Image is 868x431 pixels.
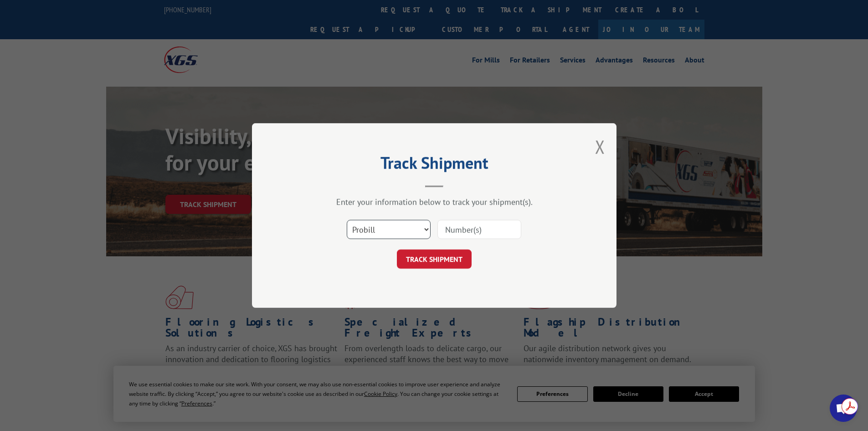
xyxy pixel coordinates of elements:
[298,156,571,174] h2: Track Shipment
[830,395,857,422] div: Open chat
[397,249,472,269] button: TRACK SHIPMENT
[595,135,605,159] button: Close modal
[298,197,571,207] div: Enter your information below to track your shipment(s).
[437,220,521,239] input: Number(s)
